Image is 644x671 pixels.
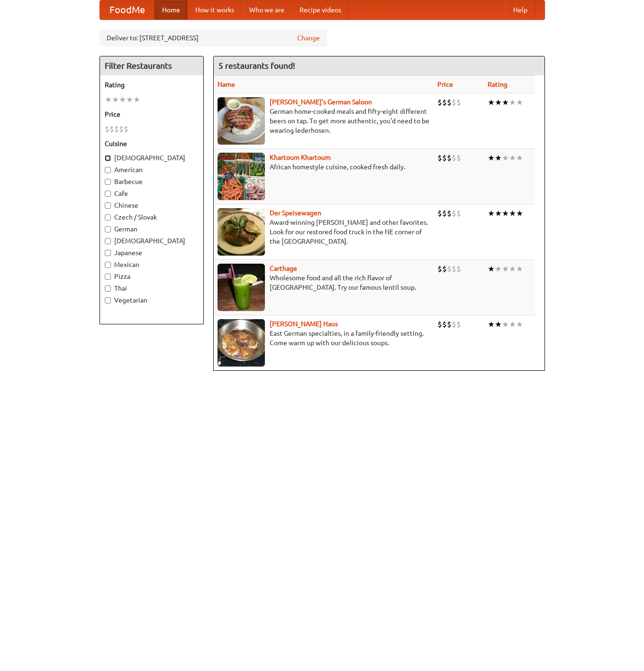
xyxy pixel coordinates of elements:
[456,319,461,330] li: $
[218,208,265,256] img: speisewagen.jpg
[105,214,111,221] input: Czech / Slovak
[105,153,199,163] label: [DEMOGRAPHIC_DATA]
[218,97,265,145] img: esthers.jpg
[488,153,495,163] li: ★
[495,97,502,108] li: ★
[218,153,265,200] img: khartoum.jpg
[509,319,516,330] li: ★
[502,264,509,274] li: ★
[495,319,502,330] li: ★
[270,209,321,217] a: Der Speisewagen
[105,110,199,119] h5: Price
[452,153,456,163] li: $
[105,165,199,175] label: American
[105,94,112,105] li: ★
[442,319,447,330] li: $
[495,264,502,274] li: ★
[105,248,199,257] label: Japanese
[105,295,199,305] label: Vegetarian
[105,224,199,234] label: German
[105,212,199,222] label: Czech / Slovak
[442,153,447,163] li: $
[218,319,265,367] img: kohlhaus.jpg
[442,264,447,274] li: $
[105,262,111,268] input: Mexican
[105,297,111,303] input: Vegetarian
[488,97,495,108] li: ★
[133,94,140,105] li: ★
[502,153,509,163] li: ★
[105,284,199,293] label: Thai
[447,208,452,219] li: $
[105,189,199,198] label: Cafe
[516,97,523,108] li: ★
[100,56,203,75] h4: Filter Restaurants
[242,0,292,19] a: Who we are
[437,81,453,88] a: Price
[218,218,430,246] p: Award-winning [PERSON_NAME] and other favorites. Look for our restored food truck in the NE corne...
[188,0,242,19] a: How it works
[442,97,447,108] li: $
[452,208,456,219] li: $
[105,236,199,246] label: [DEMOGRAPHIC_DATA]
[105,201,199,210] label: Chinese
[109,124,114,134] li: $
[105,124,109,134] li: $
[495,208,502,219] li: ★
[442,208,447,219] li: $
[105,191,111,197] input: Cafe
[218,107,430,135] p: German home-cooked meals and fifty-eight different beers on tap. To get more authentic, you'd nee...
[452,319,456,330] li: $
[437,319,442,330] li: $
[516,208,523,219] li: ★
[437,208,442,219] li: $
[105,272,199,281] label: Pizza
[502,97,509,108] li: ★
[270,154,331,161] a: Khartoum Khartoum
[516,319,523,330] li: ★
[502,208,509,219] li: ★
[126,94,133,105] li: ★
[105,179,111,185] input: Barbecue
[218,264,265,311] img: carthage.jpg
[105,80,199,90] h5: Rating
[105,177,199,186] label: Barbecue
[270,265,297,272] a: Carthage
[100,29,327,46] div: Deliver to: [STREET_ADDRESS]
[509,264,516,274] li: ★
[452,97,456,108] li: $
[509,153,516,163] li: ★
[218,81,235,88] a: Name
[100,0,154,19] a: FoodMe
[105,202,111,209] input: Chinese
[270,320,338,328] a: [PERSON_NAME] Haus
[218,61,295,70] ng-pluralize: 5 restaurants found!
[270,98,372,106] a: [PERSON_NAME]'s German Saloon
[154,0,188,19] a: Home
[488,208,495,219] li: ★
[456,208,461,219] li: $
[437,264,442,274] li: $
[119,94,126,105] li: ★
[447,153,452,163] li: $
[456,153,461,163] li: $
[447,97,452,108] li: $
[105,155,111,161] input: [DEMOGRAPHIC_DATA]
[292,0,349,19] a: Recipe videos
[447,264,452,274] li: $
[124,124,128,134] li: $
[456,97,461,108] li: $
[509,208,516,219] li: ★
[437,153,442,163] li: $
[447,319,452,330] li: $
[105,226,111,232] input: German
[105,250,111,256] input: Japanese
[516,264,523,274] li: ★
[495,153,502,163] li: ★
[105,238,111,244] input: [DEMOGRAPHIC_DATA]
[488,319,495,330] li: ★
